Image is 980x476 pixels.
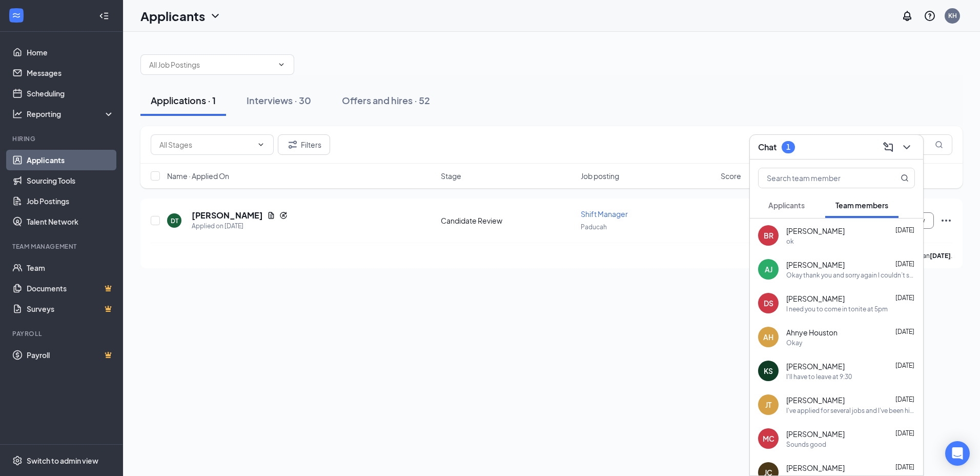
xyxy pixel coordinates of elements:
div: I need you to come in tonite at 5pm [786,305,888,313]
div: AH [763,332,773,342]
button: Filter Filters [278,134,330,155]
div: Team Management [12,242,112,251]
span: Ahnye Houston [786,327,838,338]
div: Open Intercom Messenger [945,441,970,466]
a: PayrollCrown [27,345,114,365]
div: AJ [765,264,772,274]
svg: Ellipses [940,214,952,227]
div: Payroll [12,329,112,338]
a: Team [27,257,114,278]
div: Sounds good [786,440,826,449]
svg: ChevronDown [257,141,265,149]
span: Paducah [581,223,607,231]
span: Job posting [581,171,619,181]
svg: ChevronDown [901,141,913,153]
div: ok [786,237,794,246]
div: Hiring [12,134,112,143]
div: MC [763,433,774,444]
div: Applications · 1 [151,94,216,107]
button: ChevronDown [899,139,915,155]
span: [PERSON_NAME] [786,260,845,270]
svg: Collapse [99,11,109,21]
span: Team members [835,201,888,210]
svg: Notifications [901,10,913,22]
span: Name · Applied On [167,171,229,181]
div: Reporting [27,109,115,119]
span: [DATE] [895,328,914,335]
div: Candidate Review [441,215,575,226]
span: [PERSON_NAME] [786,226,845,236]
span: [DATE] [895,395,914,403]
span: [PERSON_NAME] [786,429,845,439]
div: BR [764,230,773,241]
svg: Analysis [12,109,23,119]
div: DT [171,216,178,225]
span: [DATE] [895,226,914,234]
div: Interviews · 30 [247,94,311,107]
span: Score [721,171,741,181]
span: [PERSON_NAME] [786,293,845,304]
div: Okay thank you and sorry again I couldn’t stay. I thought I’d be able to have a ride everyday but... [786,271,915,280]
svg: Filter [287,138,299,151]
svg: Settings [12,455,23,466]
div: 1 [786,143,790,151]
a: Scheduling [27,83,114,104]
svg: Reapply [279,211,288,220]
div: KH [948,11,957,20]
span: Applicants [768,201,805,210]
span: [DATE] [895,429,914,437]
div: Okay [786,339,802,347]
svg: ChevronDown [209,10,221,22]
span: [PERSON_NAME] [786,395,845,405]
svg: MagnifyingGlass [901,174,909,182]
svg: MagnifyingGlass [935,141,943,149]
svg: ComposeMessage [882,141,894,153]
svg: Document [267,211,275,220]
div: KS [764,366,773,376]
b: [DATE] [930,252,951,260]
h5: [PERSON_NAME] [192,210,263,221]
a: Job Postings [27,191,114,211]
svg: WorkstreamLogo [11,10,22,21]
h3: Chat [758,142,777,153]
span: [DATE] [895,260,914,268]
div: Offers and hires · 52 [342,94,430,107]
svg: QuestionInfo [924,10,936,22]
span: Shift Manager [581,209,628,219]
div: JT [765,400,771,410]
span: Stage [441,171,461,181]
div: Switch to admin view [27,455,98,466]
svg: ChevronDown [277,61,285,69]
input: Search team member [759,168,880,188]
div: Applied on [DATE] [192,221,288,231]
a: Talent Network [27,211,114,232]
a: Messages [27,63,114,83]
a: Applicants [27,150,114,170]
input: All Job Postings [149,59,273,70]
div: I'll have to leave at 9:30 [786,372,852,381]
a: Sourcing Tools [27,170,114,191]
span: [DATE] [895,463,914,471]
h1: Applicants [140,7,205,25]
a: Home [27,42,114,63]
a: DocumentsCrown [27,278,114,299]
button: ComposeMessage [880,139,896,155]
input: All Stages [159,139,253,150]
a: SurveysCrown [27,299,114,319]
div: DS [764,298,773,308]
span: [PERSON_NAME] [786,463,845,473]
span: [PERSON_NAME] [786,361,845,371]
span: [DATE] [895,362,914,369]
span: [DATE] [895,294,914,302]
div: I've applied for several jobs and I've been hired, ill come in [DATE] and give up my freddys hat ... [786,406,915,415]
